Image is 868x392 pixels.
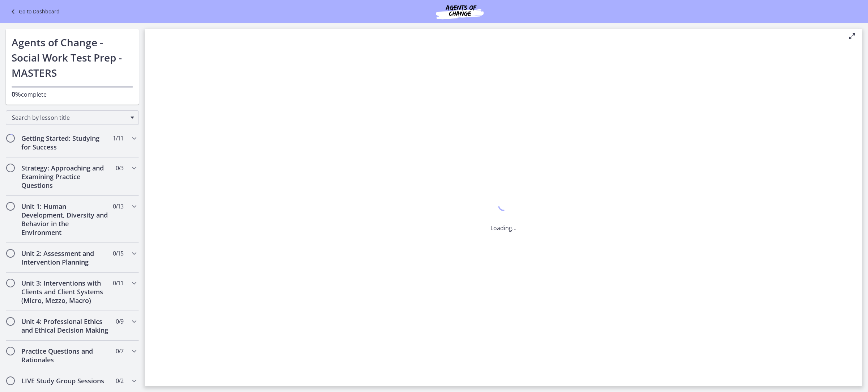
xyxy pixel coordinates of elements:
[116,164,123,172] span: 0 / 3
[113,279,123,287] span: 0 / 11
[416,3,503,20] img: Agents of Change
[12,90,133,99] p: complete
[21,347,110,364] h2: Practice Questions and Rationales
[21,202,110,237] h2: Unit 1: Human Development, Diversity and Behavior in the Environment
[116,376,123,385] span: 0 / 2
[490,224,516,232] p: Loading...
[490,198,516,215] div: 1
[21,134,110,151] h2: Getting Started: Studying for Success
[21,164,110,190] h2: Strategy: Approaching and Examining Practice Questions
[21,317,110,334] h2: Unit 4: Professional Ethics and Ethical Decision Making
[113,249,123,258] span: 0 / 15
[21,279,110,305] h2: Unit 3: Interventions with Clients and Client Systems (Micro, Mezzo, Macro)
[113,202,123,211] span: 0 / 13
[21,376,110,385] h2: LIVE Study Group Sessions
[21,249,110,266] h2: Unit 2: Assessment and Intervention Planning
[12,114,127,122] span: Search by lesson title
[12,90,21,98] span: 0%
[113,134,123,143] span: 1 / 11
[9,7,60,16] a: Go to Dashboard
[116,347,123,355] span: 0 / 7
[116,317,123,326] span: 0 / 9
[6,110,139,125] div: Search by lesson title
[12,35,133,80] h1: Agents of Change - Social Work Test Prep - MASTERS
